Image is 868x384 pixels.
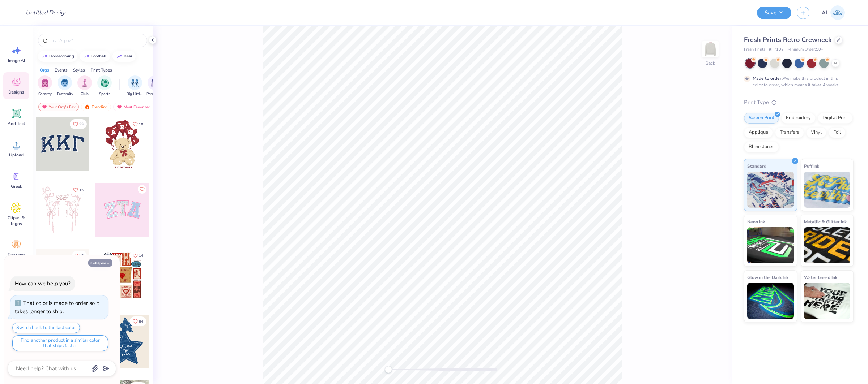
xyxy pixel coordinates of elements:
img: trend_line.gif [42,54,48,59]
img: Puff Ink [804,172,851,208]
div: Trending [81,103,111,111]
button: Like [138,185,146,194]
button: Like [70,119,87,129]
div: Accessibility label [385,366,392,373]
div: We make this product in this color to order, which means it takes 4 weeks. [753,75,842,88]
button: Save [757,7,791,19]
span: Sports [99,91,110,97]
span: 14 [139,254,143,258]
span: 33 [79,122,84,126]
div: Print Type [744,98,854,107]
div: filter for Sorority [38,75,52,97]
button: filter button [97,75,112,97]
span: Big Little Reveal [127,91,143,97]
span: Standard [747,162,766,170]
div: filter for Club [77,75,92,97]
button: filter button [57,75,73,97]
img: most_fav.gif [116,104,122,109]
button: Like [70,185,87,195]
span: Add Text [8,121,25,126]
span: Water based Ink [804,273,837,281]
div: Your Org's Fav [38,103,79,111]
span: Upload [9,152,24,158]
button: Switch back to the last color [12,323,80,333]
button: Like [72,251,87,260]
span: 10 [139,122,143,126]
div: Applique [744,127,773,138]
button: filter button [77,75,92,97]
img: trend_line.gif [84,54,90,59]
img: Metallic & Glitter Ink [804,227,851,263]
input: Try "Alpha" [50,37,142,44]
span: Neon Ink [747,218,765,225]
img: Neon Ink [747,227,794,263]
strong: Made to order: [753,75,783,81]
img: Glow in the Dark Ink [747,283,794,319]
div: filter for Parent's Weekend [146,75,163,97]
button: filter button [38,75,52,97]
span: Fresh Prints [744,47,765,53]
span: Puff Ink [804,162,819,170]
img: Back [703,42,718,56]
span: Clipart & logos [4,215,28,226]
img: Fraternity Image [61,79,69,87]
div: Digital Print [818,113,853,124]
div: Orgs [40,67,49,73]
div: Rhinestones [744,142,779,152]
div: Foil [829,127,846,138]
button: homecoming [38,51,77,62]
span: Image AI [8,58,25,64]
div: filter for Big Little Reveal [127,75,143,97]
div: Styles [73,67,85,73]
img: Angela Legaspi [830,5,845,20]
div: filter for Sports [97,75,112,97]
span: 84 [139,320,143,323]
span: # FP102 [769,47,784,53]
div: Transfers [775,127,804,138]
button: Like [129,316,146,326]
button: filter button [146,75,163,97]
span: 15 [79,188,84,192]
button: football [80,51,110,62]
div: How can we help you? [15,280,71,287]
span: Club [81,91,89,97]
img: Water based Ink [804,283,851,319]
div: Screen Print [744,113,779,124]
img: Club Image [81,79,89,87]
button: Collapse [88,259,112,267]
div: That color is made to order so it takes longer to ship. [15,299,99,315]
img: Sports Image [101,79,109,87]
div: Print Types [90,67,112,73]
span: Designs [8,89,24,95]
img: Standard [747,172,794,208]
button: filter button [127,75,143,97]
span: Greek [11,184,22,189]
span: Minimum Order: 50 + [787,47,824,53]
div: Most Favorited [113,103,154,111]
button: bear [112,51,136,62]
img: Sorority Image [41,79,49,87]
div: Events [55,67,68,73]
img: Parent's Weekend Image [151,79,159,87]
span: 5 [81,254,84,258]
div: Embroidery [781,113,816,124]
span: Metallic & Glitter Ink [804,218,847,225]
div: homecoming [49,54,74,58]
img: Big Little Reveal Image [131,79,139,87]
img: trending.gif [84,104,90,109]
span: Sorority [38,91,52,97]
div: bear [124,54,132,58]
div: football [91,54,107,58]
button: Like [129,119,146,129]
span: Fraternity [57,91,73,97]
span: Glow in the Dark Ink [747,273,788,281]
input: Untitled Design [20,5,73,20]
img: most_fav.gif [42,104,47,109]
span: Fresh Prints Retro Crewneck [744,35,832,44]
div: Back [706,60,715,66]
a: AL [818,5,848,20]
button: Find another product in a similar color that ships faster [12,335,108,351]
button: Like [129,251,146,260]
span: AL [822,9,829,17]
img: trend_line.gif [116,54,122,59]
